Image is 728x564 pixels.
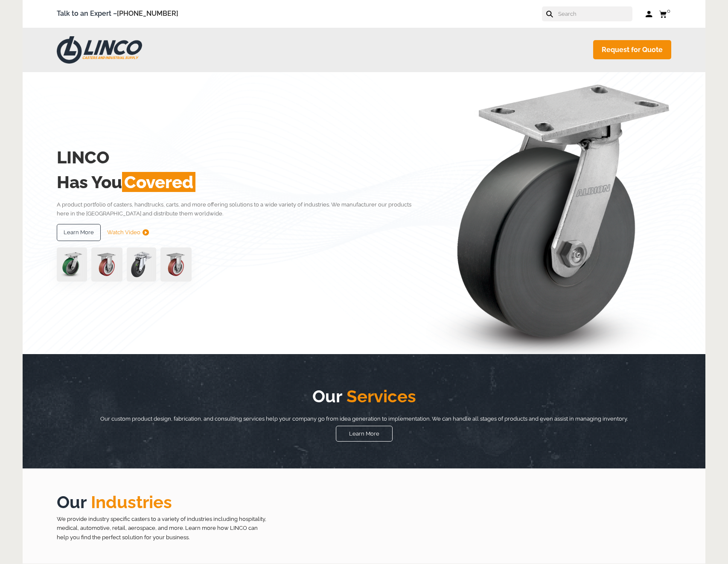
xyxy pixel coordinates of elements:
a: Watch Video [107,224,149,241]
input: Search [557,6,632,21]
p: We provide industry specific casters to a variety of industries including hospitality, medical, a... [57,515,270,542]
a: [PHONE_NUMBER] [117,9,178,17]
img: capture-59611-removebg-preview-1.png [91,247,122,282]
p: A product portfolio of casters, handtrucks, carts, and more offering solutions to a wide variety ... [57,200,424,218]
a: Learn More [57,224,101,241]
img: lvwpp200rst849959jpg-30522-removebg-preview-1.png [127,247,156,282]
span: Industries [87,492,172,512]
img: subtract.png [143,229,149,235]
span: Services [342,386,416,406]
img: capture-59611-removebg-preview-1.png [160,247,192,282]
h2: Our [91,384,637,409]
img: LINCO CASTERS & INDUSTRIAL SUPPLY [57,36,142,64]
h2: Our [57,490,671,515]
p: Our custom product design, fabrication, and consulting services help your company go from idea ge... [91,414,637,424]
h2: Has You [57,170,424,195]
h2: LINCO [57,145,424,170]
a: Learn More [336,426,393,442]
img: linco_caster [426,72,671,354]
span: Talk to an Expert – [57,8,178,20]
span: Covered [122,172,195,192]
img: pn3orx8a-94725-1-1-.png [57,247,87,282]
a: Request for Quote [593,40,671,59]
a: Log in [645,10,652,18]
span: 0 [667,8,670,14]
a: 0 [659,9,671,19]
